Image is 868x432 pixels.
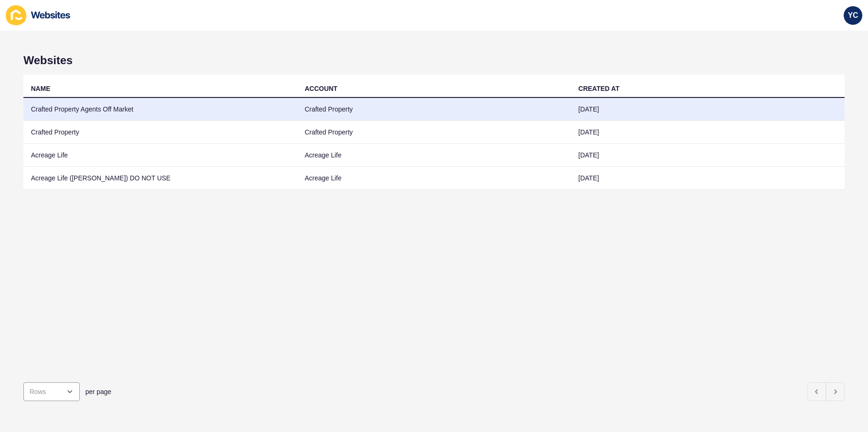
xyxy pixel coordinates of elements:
[571,167,845,190] td: [DATE]
[848,11,858,20] span: YC
[305,84,338,93] div: ACCOUNT
[297,144,571,167] td: Acreage Life
[23,98,297,121] td: Crafted Property Agents Off Market
[297,98,571,121] td: Crafted Property
[571,121,845,144] td: [DATE]
[85,387,111,396] span: per page
[571,144,845,167] td: [DATE]
[23,167,297,190] td: Acreage Life ([PERSON_NAME]) DO NOT USE
[23,54,845,67] h1: Websites
[23,144,297,167] td: Acreage Life
[31,84,50,93] div: NAME
[571,98,845,121] td: [DATE]
[23,121,297,144] td: Crafted Property
[23,382,80,401] div: open menu
[578,84,619,93] div: CREATED AT
[297,167,571,190] td: Acreage Life
[297,121,571,144] td: Crafted Property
